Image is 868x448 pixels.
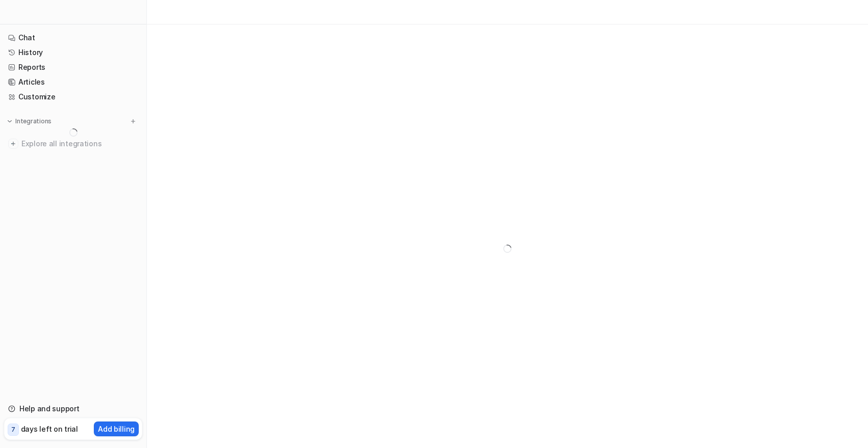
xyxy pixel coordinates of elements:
a: Articles [4,75,142,89]
button: Add billing [94,421,139,436]
img: menu_add.svg [130,118,137,125]
a: Customize [4,90,142,104]
span: Explore all integrations [21,136,138,152]
p: Integrations [15,117,52,125]
p: 7 [11,425,15,434]
p: days left on trial [21,424,78,434]
a: Help and support [4,402,142,416]
button: Integrations [4,116,55,126]
img: explore all integrations [8,139,18,149]
a: Reports [4,60,142,74]
p: Add billing [98,424,135,434]
a: Chat [4,31,142,45]
a: Explore all integrations [4,137,142,151]
img: expand menu [6,118,13,125]
a: History [4,45,142,60]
